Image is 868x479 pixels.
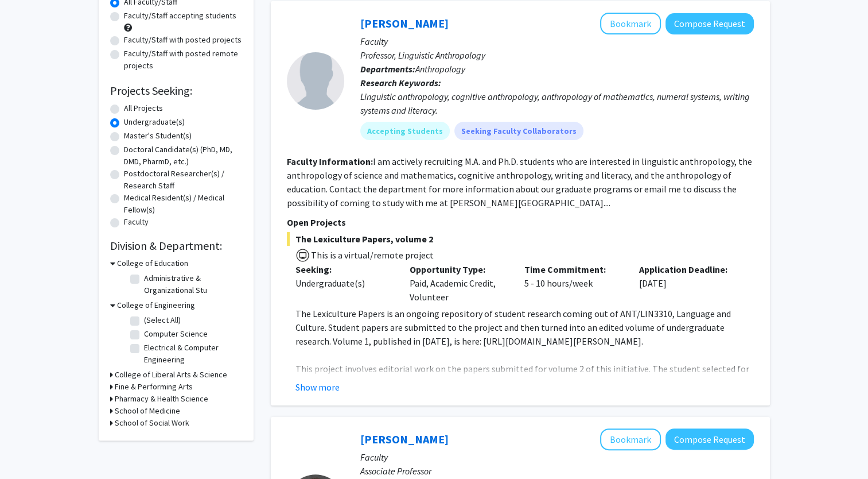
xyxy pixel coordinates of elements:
[124,10,236,22] label: Faculty/Staff accepting students
[115,405,180,417] h3: School of Medicine
[360,34,754,48] p: Faculty
[287,156,752,208] fg-read-more: I am actively recruiting M.A. and Ph.D. students who are interested in linguistic anthropology, t...
[600,13,661,34] button: Add Stephen Chrisomalis to Bookmarks
[665,428,754,450] button: Compose Request to Fernando Charro
[295,276,393,290] div: Undergraduate(s)
[665,13,754,34] button: Compose Request to Stephen Chrisomalis
[524,262,622,276] p: Time Commitment:
[124,116,185,128] label: Undergraduate(s)
[124,168,242,192] label: Postdoctoral Researcher(s) / Research Staff
[295,362,754,445] p: This project involves editorial work on the papers submitted for volume 2 of this initiative. The...
[360,464,754,478] p: Associate Professor
[115,369,227,381] h3: College of Liberal Arts & Science
[454,122,583,140] mat-chip: Seeking Faculty Collaborators
[360,48,754,62] p: Professor, Linguistic Anthropology
[360,122,450,140] mat-chip: Accepting Students
[110,239,242,253] h2: Division & Department:
[144,272,239,296] label: Administrative & Organizational Stu
[360,432,449,446] a: [PERSON_NAME]
[287,215,754,229] p: Open Projects
[124,144,242,168] label: Doctoral Candidate(s) (PhD, MD, DMD, PharmD, etc.)
[600,428,661,450] button: Add Fernando Charro to Bookmarks
[287,232,754,246] span: The Lexiculture Papers, volume 2
[124,102,163,114] label: All Projects
[144,328,208,340] label: Computer Science
[295,380,340,394] button: Show more
[144,342,239,366] label: Electrical & Computer Engineering
[295,307,754,348] p: The Lexiculture Papers is an ongoing repository of student research coming out of ANT/LIN3310, La...
[124,130,192,142] label: Master's Student(s)
[360,90,754,117] div: Linguistic anthropology, cognitive anthropology, anthropology of mathematics, numeral systems, wr...
[124,34,242,46] label: Faculty/Staff with posted projects
[115,393,208,405] h3: Pharmacy & Health Science
[401,262,516,304] div: Paid, Academic Credit, Volunteer
[9,427,49,470] iframe: Chat
[630,262,745,304] div: [DATE]
[639,262,737,276] p: Application Deadline:
[360,77,441,88] b: Research Keywords:
[124,48,242,72] label: Faculty/Staff with posted remote projects
[287,156,373,167] b: Faculty Information:
[310,249,434,261] span: This is a virtual/remote project
[360,63,415,75] b: Departments:
[144,314,181,326] label: (Select All)
[117,257,188,269] h3: College of Education
[110,84,242,98] h2: Projects Seeking:
[410,262,507,276] p: Opportunity Type:
[415,63,465,75] span: Anthropology
[295,262,393,276] p: Seeking:
[115,381,193,393] h3: Fine & Performing Arts
[124,216,149,228] label: Faculty
[360,16,449,30] a: [PERSON_NAME]
[360,450,754,464] p: Faculty
[516,262,630,304] div: 5 - 10 hours/week
[117,299,195,311] h3: College of Engineering
[115,417,189,429] h3: School of Social Work
[124,192,242,216] label: Medical Resident(s) / Medical Fellow(s)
